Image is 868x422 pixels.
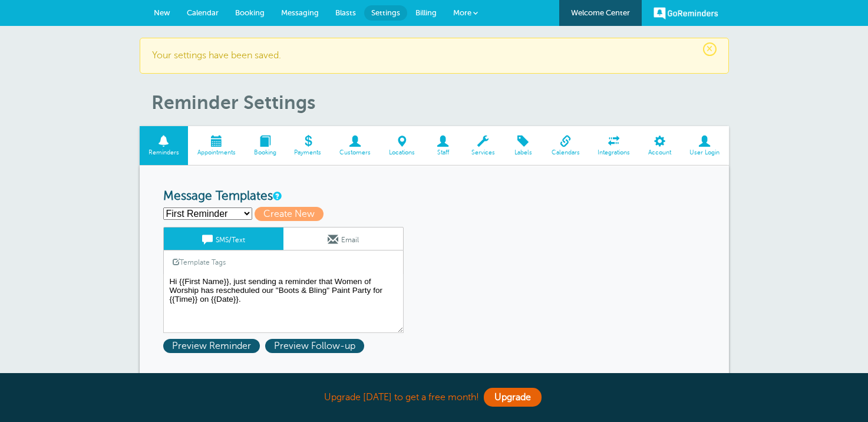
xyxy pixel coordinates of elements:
span: Services [468,149,498,156]
span: Integrations [595,149,633,156]
a: Preview Follow-up [265,341,367,351]
span: Preview Follow-up [265,339,364,353]
h3: Message Templates [163,189,705,204]
span: Booking [235,8,265,17]
span: Blasts [335,8,356,17]
span: More [453,8,471,17]
a: Preview Reminder [163,341,265,351]
span: Billing [415,8,437,17]
a: Staff [424,126,462,166]
span: Messaging [281,8,319,17]
a: Integrations [589,126,639,166]
span: New [154,8,170,17]
a: Customers [331,126,380,166]
a: Settings [364,5,407,21]
span: User Login [687,149,723,156]
a: This is the wording for your reminder and follow-up messages. You can create multiple templates i... [273,192,280,200]
span: Customers [336,149,374,156]
span: Calendars [548,149,583,156]
a: Labels [504,126,542,166]
a: Locations [380,126,424,166]
h1: Reminder Settings [151,91,729,114]
textarea: Hi {{First Name}}, just sending a reminder that Women of Worship has rescheduled our "Boots & Bli... [163,274,404,333]
span: Create New [255,207,324,221]
a: Booking [245,126,285,166]
span: Staff [430,149,456,156]
span: Booking [250,149,279,156]
span: Settings [371,8,400,17]
a: Account [639,126,681,166]
a: Payments [285,126,331,166]
a: Calendars [542,126,589,166]
a: SMS/Text [164,228,283,250]
a: Template Tags [164,250,235,273]
a: Upgrade [484,388,542,407]
p: Your settings have been saved. [152,50,717,61]
a: Services [462,126,504,166]
span: Appointments [194,149,239,156]
span: Account [645,149,675,156]
a: Email [283,228,403,250]
a: User Login [681,126,729,166]
a: Appointments [188,126,245,166]
span: Calendar [187,8,219,17]
span: Reminders [146,149,183,156]
span: Preview Reminder [163,339,260,353]
a: Create New [255,209,329,219]
span: Payments [291,149,325,156]
div: Upgrade [DATE] to get a free month! [140,385,729,410]
span: Locations [386,149,418,156]
span: Labels [510,149,536,156]
span: × [703,42,717,56]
